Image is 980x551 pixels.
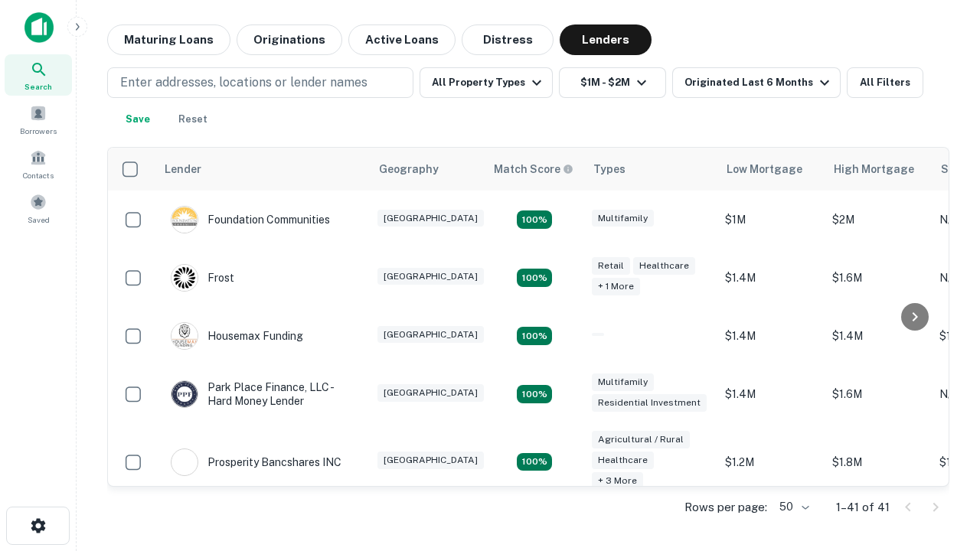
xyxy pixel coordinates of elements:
[717,423,825,500] td: $1.2M
[171,322,303,350] div: Housemax Funding
[237,24,342,55] button: Originations
[370,148,485,191] th: Geography
[592,394,707,412] div: Residential Investment
[684,498,767,517] p: Rows per page:
[825,148,932,191] th: High Mortgage
[171,381,198,407] img: picture
[107,67,413,98] button: Enter addresses, locations or lender names
[592,278,640,295] div: + 1 more
[171,323,198,349] img: picture
[592,210,654,227] div: Multifamily
[24,12,54,43] img: capitalize-icon.png
[113,104,162,135] button: Save your search to get updates of matches that match your search criteria.
[836,498,890,517] p: 1–41 of 41
[847,67,923,98] button: All Filters
[485,148,584,191] th: Capitalize uses an advanced AI algorithm to match your search with the best lender. The match sco...
[377,384,484,402] div: [GEOGRAPHIC_DATA]
[717,249,825,307] td: $1.4M
[171,380,354,408] div: Park Place Finance, LLC - Hard Money Lender
[377,268,484,285] div: [GEOGRAPHIC_DATA]
[171,449,198,475] img: picture
[377,210,484,227] div: [GEOGRAPHIC_DATA]
[717,307,825,365] td: $1.4M
[107,24,230,55] button: Maturing Loans
[633,257,695,275] div: Healthcare
[592,257,630,275] div: Retail
[672,67,841,98] button: Originated Last 6 Months
[825,249,932,307] td: $1.6M
[717,365,825,423] td: $1.4M
[171,207,198,233] img: picture
[825,365,932,423] td: $1.6M
[120,73,367,92] p: Enter addresses, locations or lender names
[517,385,552,403] div: Matching Properties: 4, hasApolloMatch: undefined
[517,210,552,229] div: Matching Properties: 4, hasApolloMatch: undefined
[171,265,198,291] img: picture
[773,496,812,518] div: 50
[379,160,439,178] div: Geography
[517,327,552,345] div: Matching Properties: 4, hasApolloMatch: undefined
[5,187,72,229] a: Saved
[155,148,370,191] th: Lender
[377,452,484,469] div: [GEOGRAPHIC_DATA]
[903,380,980,453] iframe: Chat Widget
[584,148,717,191] th: Types
[825,423,932,500] td: $1.8M
[559,67,666,98] button: $1M - $2M
[517,269,552,287] div: Matching Properties: 4, hasApolloMatch: undefined
[517,453,552,471] div: Matching Properties: 7, hasApolloMatch: undefined
[168,104,217,135] button: Reset
[494,161,570,178] h6: Match Score
[5,143,72,184] a: Contacts
[727,160,802,178] div: Low Mortgage
[560,24,652,55] button: Lenders
[592,431,690,448] div: Agricultural / Rural
[684,73,834,92] div: Originated Last 6 Months
[348,24,456,55] button: Active Loans
[462,24,554,55] button: Distress
[834,160,914,178] div: High Mortgage
[420,67,553,98] button: All Property Types
[28,214,50,226] span: Saved
[593,160,626,178] div: Types
[494,161,573,178] div: Capitalize uses an advanced AI algorithm to match your search with the best lender. The match sco...
[171,264,234,292] div: Frost
[171,448,341,476] div: Prosperity Bancshares INC
[171,206,330,233] div: Foundation Communities
[23,169,54,181] span: Contacts
[5,54,72,96] a: Search
[24,80,52,93] span: Search
[592,472,643,490] div: + 3 more
[592,373,654,391] div: Multifamily
[592,452,654,469] div: Healthcare
[20,125,57,137] span: Borrowers
[165,160,201,178] div: Lender
[377,326,484,344] div: [GEOGRAPHIC_DATA]
[717,191,825,249] td: $1M
[5,99,72,140] a: Borrowers
[825,307,932,365] td: $1.4M
[717,148,825,191] th: Low Mortgage
[825,191,932,249] td: $2M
